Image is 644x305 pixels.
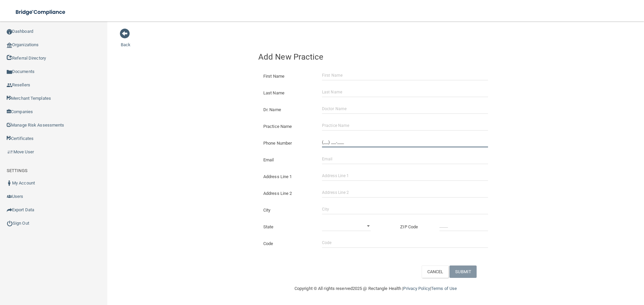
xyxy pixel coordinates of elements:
input: (___) ___-____ [322,137,488,147]
input: Practice Name [322,121,488,131]
input: Address Line 2 [322,187,488,198]
input: City [322,204,488,214]
input: First Name [322,70,488,80]
label: State [258,223,317,231]
button: CANCEL [422,265,449,278]
label: Email [258,156,317,164]
img: icon-documents.8dae5593.png [7,69,12,75]
a: Privacy Policy [403,286,430,291]
img: icon-export.b9366987.png [7,207,12,213]
label: Address Line 1 [258,173,317,181]
label: Dr. Name [258,106,317,114]
input: Doctor Name [322,104,488,114]
div: Copyright © All rights reserved 2025 @ Rectangle Health | | [253,278,498,299]
input: _____ [439,221,488,231]
label: Practice Name [258,123,317,131]
input: Email [322,154,488,164]
img: ic_dashboard_dark.d01f4a41.png [7,29,12,34]
label: Address Line 2 [258,189,317,198]
img: organization-icon.f8decf85.png [7,43,12,48]
img: bridge_compliance_login_screen.278c3ca4.svg [10,5,72,19]
label: Code [258,240,317,248]
a: Back [121,34,130,47]
input: Last Name [322,87,488,97]
h4: Add New Practice [258,53,493,61]
img: briefcase.64adab9b.png [7,149,13,155]
label: First Name [258,72,317,80]
label: Last Name [258,89,317,97]
img: ic_user_dark.df1a06c3.png [7,180,12,186]
img: ic_reseller.de258add.png [7,83,12,88]
button: SUBMIT [449,265,477,278]
label: City [258,206,317,214]
label: SETTINGS [7,167,28,175]
input: Code [322,238,488,248]
input: Address Line 1 [322,171,488,181]
a: Terms of Use [431,286,457,291]
img: ic_power_dark.7ecde6b1.png [7,220,13,226]
img: icon-users.e205127d.png [7,194,12,199]
label: Phone Number [258,139,317,147]
label: ZIP Code [395,223,434,231]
